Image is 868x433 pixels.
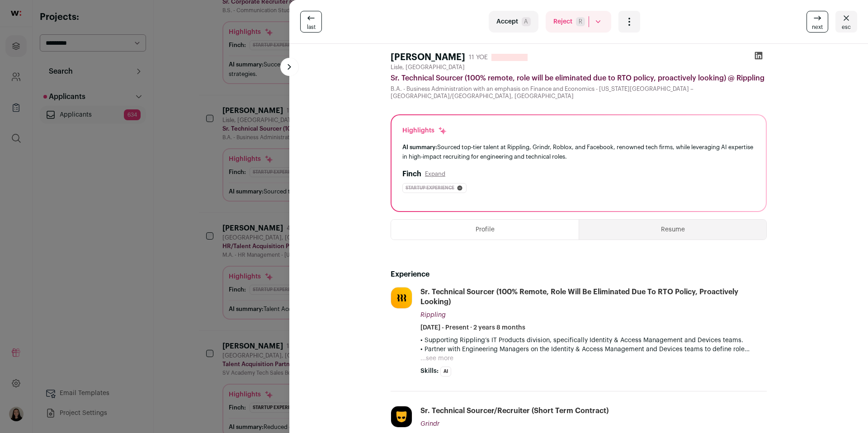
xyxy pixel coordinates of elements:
a: next [807,11,828,33]
div: Sr. Technical Sourcer/Recruiter (short term contract) [420,406,609,416]
button: Close [835,11,857,33]
span: [DATE] - Present · 2 years 8 months [420,323,525,332]
span: Grindr [420,421,439,427]
div: Sr. Technical Sourcer (100% remote, role will be eliminated due to RTO policy, proactively lookin... [391,73,767,84]
li: AI [440,367,451,377]
a: last [300,11,322,33]
button: ...see more [420,354,453,363]
div: Sr. Technical Sourcer (100% remote, role will be eliminated due to RTO policy, proactively looking) [420,287,767,307]
span: Rippling [420,312,446,318]
div: Sourced top-tier talent at Rippling, Grindr, Roblox, and Facebook, renowned tech firms, while lev... [402,142,755,161]
img: 9f11a2ec6117d349d8a9490312d25e22cf5d44452555ad6f124a953e94289c0b.jpg [391,287,412,308]
span: R [576,17,585,26]
h2: Experience [391,269,767,280]
h1: [PERSON_NAME] [391,51,465,64]
span: Skills: [420,367,439,376]
span: next [812,24,823,31]
span: esc [842,24,851,31]
span: A [522,17,531,26]
span: last [307,24,316,31]
img: dde4e9f05790c362a9b5e2fd69a20372d578251c1aaf4c8f28ebab1b16d3e48c.jpg [391,406,412,427]
p: • Supporting Rippling’s IT Products division, specifically Identity & Access Management and Devic... [420,336,767,345]
span: AI summary: [402,144,437,150]
button: Expand [425,170,445,178]
p: • Partner with Engineering Managers on the Identity & Access Management and Devices teams to defi... [420,345,767,354]
span: Lisle, [GEOGRAPHIC_DATA] [391,64,465,71]
div: B.A. - Business Administration with an emphasis on Finance and Economics - [US_STATE][GEOGRAPHIC_... [391,85,767,100]
div: 11 YOE [469,53,488,62]
span: Startup experience [406,184,454,193]
button: AcceptA [489,11,538,33]
h2: Finch [402,169,421,179]
button: RejectR [546,11,611,33]
div: Highlights [402,126,447,135]
button: Resume [579,220,766,240]
button: Profile [391,220,579,240]
button: Open dropdown [618,11,640,33]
